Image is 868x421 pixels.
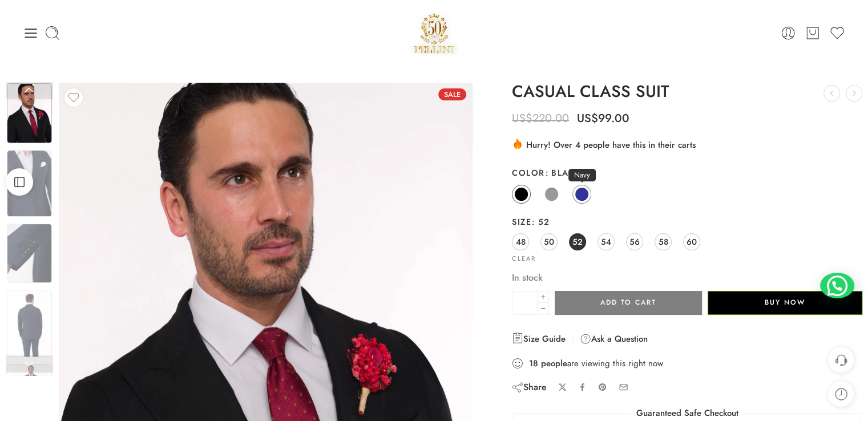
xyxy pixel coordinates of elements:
a: Ask a Question [580,332,648,346]
p: In stock [512,270,862,285]
a: 60 [683,233,700,250]
a: Login / Register [780,25,796,41]
span: 56 [629,234,640,249]
img: Pellini [410,9,459,57]
a: 52 [569,233,586,250]
input: Product quantity [512,291,538,315]
img: co-nb8-scaled-1.webp [7,224,52,283]
strong: 18 [529,358,538,369]
img: co-nb8-scaled-1.webp [7,150,52,217]
a: Navy [572,185,591,204]
span: Sale [438,88,466,100]
a: 58 [655,233,672,250]
span: 60 [687,234,697,249]
div: are viewing this right now [512,357,862,370]
a: Cart [805,25,821,41]
h1: CASUAL CLASS SUIT [512,83,862,101]
span: 50 [544,234,554,249]
div: Hurry! Over 4 people have this in their carts [512,137,862,151]
a: Wishlist [829,25,845,41]
a: Clear options [512,256,536,262]
bdi: 99.00 [577,110,629,127]
a: 50 [540,233,558,250]
a: 54 [597,233,615,250]
a: Share on X [558,383,567,391]
button: Add to cart [555,291,702,315]
button: Buy Now [708,291,862,315]
span: Navy [568,169,596,181]
label: Size [512,216,862,228]
span: 54 [601,234,611,249]
a: Size Guide [512,332,566,346]
a: 56 [626,233,643,250]
label: Color [512,167,862,179]
span: 52 [531,216,550,228]
a: 48 [512,233,529,250]
span: 48 [516,234,526,249]
a: Pellini - [410,9,459,57]
span: 52 [572,234,583,249]
img: co-nb8-scaled-1.webp [7,290,52,357]
bdi: 220.00 [512,110,569,127]
span: US$ [512,110,532,127]
img: co-nb8-scaled-1.webp [7,83,52,143]
a: Email to your friends [619,382,628,392]
div: Share [512,381,547,394]
span: 58 [659,234,668,249]
strong: people [541,358,567,369]
span: Black [545,167,582,179]
span: US$ [577,110,598,127]
legend: Guaranteed Safe Checkout [631,407,744,419]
